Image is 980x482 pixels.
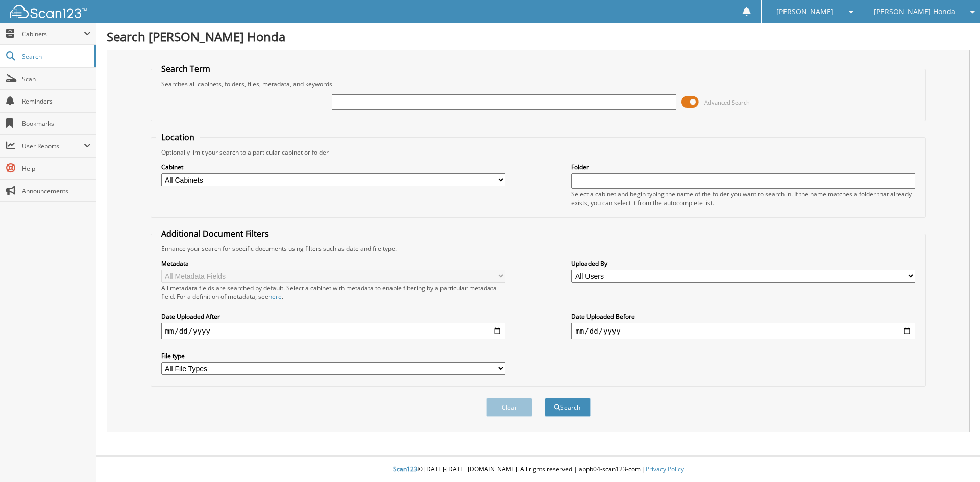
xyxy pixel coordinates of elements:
[486,398,532,417] button: Clear
[545,398,591,417] button: Search
[22,142,84,150] span: User Reports
[156,63,215,74] legend: Search Term
[156,132,200,143] legend: Location
[22,97,91,106] span: Reminders
[22,30,84,38] span: Cabinets
[156,80,921,88] div: Searches all cabinets, folders, files, metadata, and keywords
[571,323,915,339] input: end
[776,9,834,15] span: [PERSON_NAME]
[161,259,505,268] label: Metadata
[571,312,915,321] label: Date Uploaded Before
[161,323,505,339] input: start
[571,163,915,171] label: Folder
[107,28,970,45] h1: Search [PERSON_NAME] Honda
[571,190,915,207] div: Select a cabinet and begin typing the name of the folder you want to search in. If the name match...
[22,52,89,61] span: Search
[156,244,921,253] div: Enhance your search for specific documents using filters such as date and file type.
[161,163,505,171] label: Cabinet
[22,164,91,173] span: Help
[874,9,955,15] span: [PERSON_NAME] Honda
[161,284,505,301] div: All metadata fields are searched by default. Select a cabinet with metadata to enable filtering b...
[646,465,684,473] a: Privacy Policy
[393,465,418,473] span: Scan123
[704,98,750,106] span: Advanced Search
[10,5,87,18] img: scan123-logo-white.svg
[268,292,282,301] a: here
[571,259,915,268] label: Uploaded By
[161,312,505,321] label: Date Uploaded After
[22,187,91,195] span: Announcements
[156,148,921,157] div: Optionally limit your search to a particular cabinet or folder
[96,457,980,482] div: © [DATE]-[DATE] [DOMAIN_NAME]. All rights reserved | appb04-scan123-com |
[161,351,505,360] label: File type
[22,119,91,128] span: Bookmarks
[22,74,91,83] span: Scan
[156,228,274,239] legend: Additional Document Filters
